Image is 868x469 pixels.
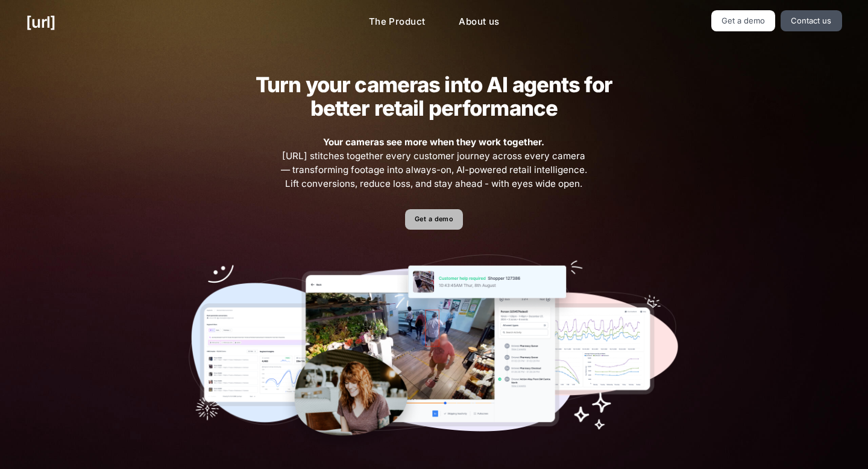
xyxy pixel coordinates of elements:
a: [URL] [26,10,55,34]
img: Our tools [189,254,680,454]
strong: Your cameras see more when they work together. [323,136,544,148]
h2: Turn your cameras into AI agents for better retail performance [237,73,631,120]
a: The Product [359,10,435,34]
a: Get a demo [711,10,776,31]
a: Contact us [781,10,842,31]
a: Get a demo [405,209,462,230]
a: About us [449,10,509,34]
span: [URL] stitches together every customer journey across every camera — transforming footage into al... [279,136,589,190]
